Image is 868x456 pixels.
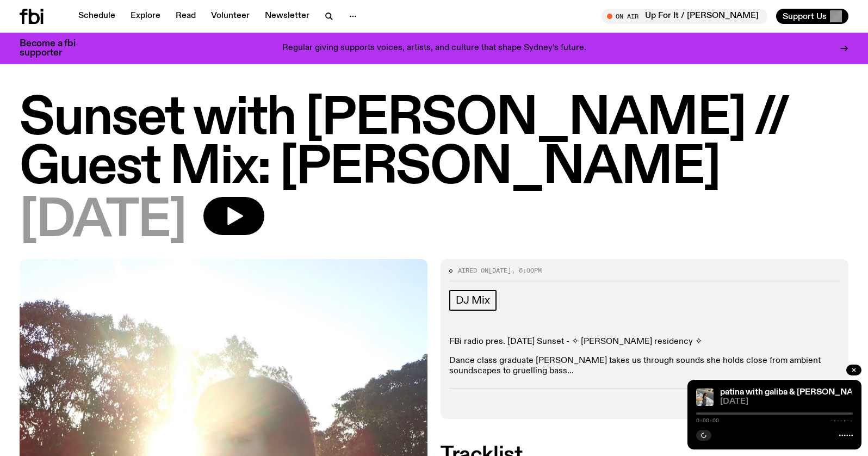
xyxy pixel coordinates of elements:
span: Support Us [783,11,827,21]
a: Schedule [72,9,122,24]
span: Aired on [458,266,488,275]
span: [DATE] [488,266,511,275]
button: Support Us [776,9,848,24]
a: Explore [124,9,167,24]
span: [DATE] [720,398,853,406]
span: , 6:00pm [511,266,542,275]
h3: Become a fbi supporter [20,39,89,58]
button: On AirUp For It / [PERSON_NAME] [602,9,767,24]
span: [DATE] [20,197,186,246]
h1: Sunset with [PERSON_NAME] // Guest Mix: [PERSON_NAME] [20,95,848,193]
p: Dance class graduate [PERSON_NAME] takes us through sounds she holds close from ambient soundscap... [449,356,840,377]
a: DJ Mix [449,290,497,311]
span: DJ Mix [456,294,490,306]
a: Newsletter [258,9,316,24]
span: 0:00:00 [696,418,719,423]
a: Read [169,9,202,24]
p: FBi radio pres. [DATE] Sunset - ✧ [PERSON_NAME] residency ✧ [449,337,840,347]
p: Regular giving supports voices, artists, and culture that shape Sydney’s future. [282,44,586,53]
span: -:--:-- [830,418,853,423]
a: Volunteer [204,9,256,24]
